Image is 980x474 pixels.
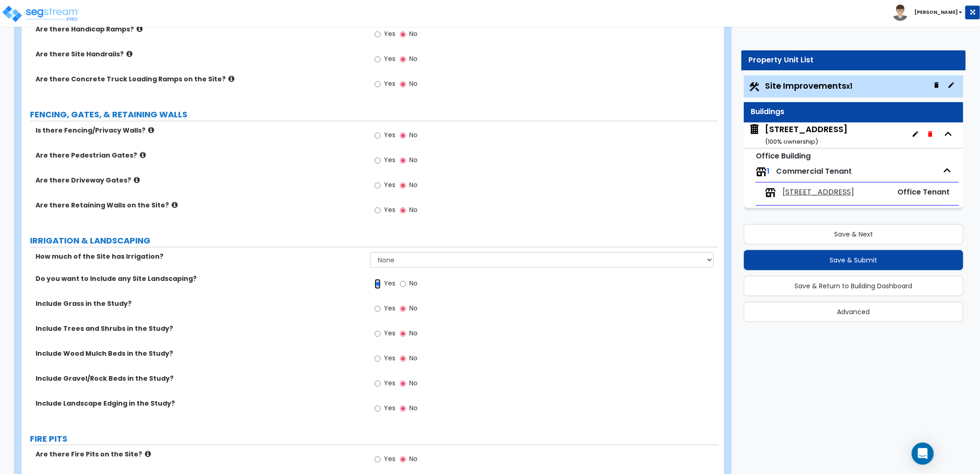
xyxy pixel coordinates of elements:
span: 100 South 4th St [748,123,848,147]
input: No [400,329,406,339]
span: Yes [384,304,395,313]
input: No [400,206,406,216]
span: Yes [384,455,395,464]
div: [STREET_ADDRESS] [765,123,848,147]
span: No [409,279,418,288]
div: Buildings [751,107,956,117]
input: No [400,404,406,414]
label: Are there Handicap Ramps? [36,25,363,34]
small: Office Building [756,151,811,161]
label: Are there Driveway Gates? [36,176,363,185]
button: Save & Return to Building Dashboard [744,276,963,296]
input: No [400,30,406,40]
input: Yes [375,279,381,289]
input: Yes [375,404,381,414]
label: FENCING, GATES, & RETAINING WALLS [30,109,718,121]
img: building.svg [748,123,760,135]
input: Yes [375,181,381,191]
img: avatar.png [892,5,908,21]
input: No [400,55,406,65]
input: Yes [375,206,381,216]
i: click for more info! [137,26,143,33]
span: No [409,455,418,464]
input: No [400,354,406,364]
span: No [409,206,418,215]
input: No [400,156,406,166]
i: click for more info! [172,202,178,209]
label: Are there Site Handrails? [36,50,363,59]
span: Office Tenant [897,187,950,197]
input: No [400,455,406,465]
input: Yes [375,329,381,339]
input: No [400,379,406,389]
button: Advanced [744,302,963,322]
label: How much of the Site has Irrigation? [36,252,363,261]
label: Include Landscape Edging in the Study? [36,399,363,408]
span: Yes [384,279,395,288]
span: Yes [384,354,395,363]
input: Yes [375,131,381,141]
span: Yes [384,379,395,388]
span: No [409,379,418,388]
div: Property Unit List [748,55,959,66]
span: Yes [384,181,395,190]
span: No [409,181,418,190]
span: Yes [384,30,395,39]
input: No [400,279,406,289]
span: No [409,156,418,165]
span: 1 [767,166,770,176]
input: Yes [375,455,381,465]
span: No [409,79,418,89]
button: Save & Submit [744,250,963,270]
input: Yes [375,354,381,364]
div: Open Intercom Messenger [912,443,934,465]
label: Are there Retaining Walls on the Site? [36,201,363,210]
input: Yes [375,304,381,314]
i: click for more info! [140,152,146,159]
button: Save & Next [744,224,963,244]
i: click for more info! [145,451,151,458]
label: Include Trees and Shrubs in the Study? [36,324,363,334]
input: No [400,181,406,191]
img: tenants.png [765,187,776,198]
input: No [400,304,406,314]
span: No [409,404,418,413]
input: Yes [375,156,381,166]
label: IRRIGATION & LANDSCAPING [30,235,718,247]
img: tenants.png [756,166,767,177]
span: Yes [384,79,395,89]
label: Are there Pedestrian Gates? [36,151,363,160]
input: No [400,79,406,90]
i: click for more info! [134,177,140,184]
input: Yes [375,55,381,65]
label: Do you want to Include any Site Landscaping? [36,274,363,284]
i: click for more info! [148,127,154,134]
span: Yes [384,329,395,338]
small: ( 100 % ownership) [765,137,818,146]
span: 100 South 4th St [783,187,854,198]
label: Include Wood Mulch Beds in the Study? [36,349,363,359]
i: click for more info! [126,51,132,58]
span: No [409,329,418,338]
input: Yes [375,379,381,389]
input: Yes [375,30,381,40]
span: Yes [384,404,395,413]
input: No [400,131,406,141]
span: Yes [384,206,395,215]
span: No [409,55,418,64]
span: Site Improvements [765,80,852,91]
span: Yes [384,131,395,140]
label: Include Grass in the Study? [36,299,363,309]
span: Commercial Tenant [776,166,852,176]
img: Construction.png [748,81,760,93]
span: No [409,30,418,39]
input: Yes [375,79,381,90]
span: No [409,304,418,313]
label: Is there Fencing/Privacy Walls? [36,126,363,135]
img: logo_pro_r.png [1,5,80,23]
label: Are there Concrete Truck Loading Ramps on the Site? [36,75,363,84]
label: Are there Fire Pits on the Site? [36,450,363,459]
i: click for more info! [228,76,234,83]
label: Include Gravel/Rock Beds in the Study? [36,374,363,383]
span: Yes [384,156,395,165]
